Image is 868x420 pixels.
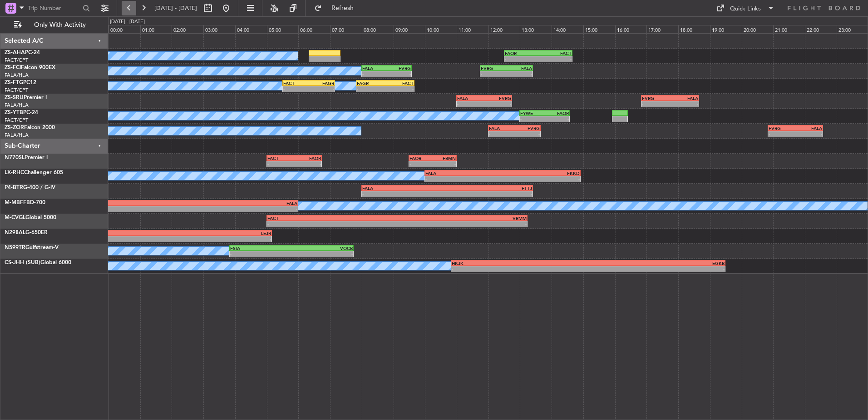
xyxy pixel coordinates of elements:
[5,260,40,265] span: CS-JHH (SUB)
[730,5,761,14] div: Quick Links
[330,25,362,33] div: 07:00
[670,101,698,107] div: -
[116,230,271,236] div: LEJR
[425,170,503,176] div: FALA
[385,80,413,86] div: FACT
[5,230,48,235] a: N298ALG-650ER
[507,65,532,71] div: FALA
[769,131,795,137] div: -
[267,155,294,161] div: FACT
[5,170,63,175] a: LX-RHCChallenger 605
[514,131,540,137] div: -
[712,1,779,15] button: Quick Links
[203,25,235,33] div: 03:00
[140,25,172,33] div: 01:00
[5,245,59,250] a: N599TRGulfstream-V
[5,155,25,160] span: N770SL
[457,25,488,33] div: 11:00
[235,25,267,33] div: 04:00
[5,245,25,250] span: N599TR
[447,191,532,197] div: -
[394,25,425,33] div: 09:00
[538,56,572,62] div: -
[646,25,678,33] div: 17:00
[5,72,29,79] a: FALA/HLA
[24,22,96,28] span: Only With Activity
[514,125,540,131] div: FVRG
[588,266,725,272] div: -
[294,155,321,161] div: FAOR
[283,80,309,86] div: FACT
[795,131,822,137] div: -
[5,102,29,109] a: FALA/HLA
[172,25,203,33] div: 02:00
[457,95,484,101] div: FALA
[357,86,385,92] div: -
[481,71,506,77] div: -
[267,221,397,227] div: -
[5,215,56,220] a: M-CVGLGlobal 5000
[5,200,26,205] span: M-MBFF
[773,25,805,33] div: 21:00
[309,86,334,92] div: -
[386,65,410,71] div: FVRG
[291,245,353,251] div: VOCB
[267,161,294,167] div: -
[5,230,25,235] span: N298AL
[769,125,795,131] div: FVRG
[385,86,413,92] div: -
[452,266,588,272] div: -
[5,260,71,265] a: CS-JHH (SUB)Global 6000
[161,200,297,206] div: FALA
[362,71,386,77] div: -
[5,215,25,220] span: M-CVGL
[457,101,484,107] div: -
[298,25,330,33] div: 06:00
[362,191,447,197] div: -
[545,116,569,122] div: -
[5,170,24,175] span: LX-RHC
[324,5,362,11] span: Refresh
[5,110,38,115] a: ZS-YTBPC-24
[5,200,45,205] a: M-MBFFBD-700
[283,86,309,92] div: -
[5,65,55,70] a: ZS-FCIFalcon 900EX
[5,132,29,139] a: FALA/HLA
[552,25,583,33] div: 14:00
[362,25,394,33] div: 08:00
[520,116,544,122] div: -
[230,251,291,257] div: -
[489,131,514,137] div: -
[5,50,40,55] a: ZS-AHAPC-24
[5,117,28,124] a: FACT/CPT
[267,25,299,33] div: 05:00
[309,80,334,86] div: FAGR
[805,25,837,33] div: 22:00
[310,1,365,15] button: Refresh
[5,87,28,94] a: FACT/CPT
[409,155,433,161] div: FAOR
[678,25,710,33] div: 18:00
[5,125,55,130] a: ZS-ZORFalcon 2000
[5,185,23,190] span: P4-BTR
[505,50,538,56] div: FAOR
[5,95,47,100] a: ZS-SRUPremier I
[108,25,140,33] div: 00:00
[484,95,511,101] div: FVRG
[507,71,532,77] div: -
[489,125,514,131] div: FALA
[357,80,385,86] div: FAGR
[5,185,55,190] a: P4-BTRG-400 / G-IV
[5,57,28,64] a: FACT/CPT
[670,95,698,101] div: FALA
[116,236,271,242] div: -
[452,260,588,266] div: HKJK
[110,18,145,26] div: [DATE] - [DATE]
[520,25,552,33] div: 13:00
[28,1,80,15] input: Trip Number
[795,125,822,131] div: FALA
[362,185,447,191] div: FALA
[481,65,506,71] div: FVRG
[425,25,457,33] div: 10:00
[5,80,36,85] a: ZS-FTGPC12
